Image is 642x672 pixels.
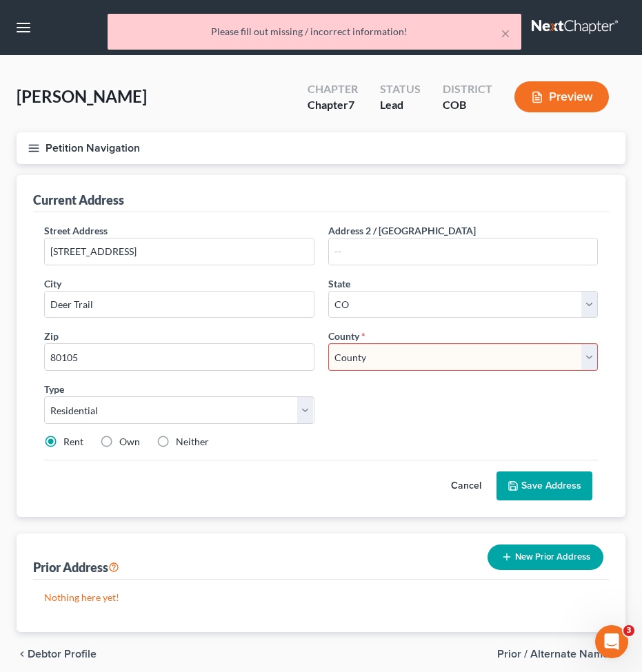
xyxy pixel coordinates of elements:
[33,559,119,576] div: Prior Address
[44,343,314,371] input: XXXXX
[308,97,358,113] div: Chapter
[33,192,124,208] div: Current Address
[501,25,510,41] button: ×
[497,649,614,660] span: Prior / Alternate Names
[329,238,598,265] input: --
[348,98,354,111] span: 7
[380,81,421,97] div: Status
[63,435,83,449] label: Rent
[44,591,598,604] p: Nothing here yet!
[45,292,314,318] input: Enter city...
[328,330,359,342] span: County
[44,225,108,236] span: Street Address
[496,471,592,500] button: Save Address
[328,223,476,238] label: Address 2 / [GEOGRAPHIC_DATA]
[119,435,140,449] label: Own
[44,278,61,289] span: City
[436,472,496,500] button: Cancel
[44,382,64,396] label: Type
[17,132,625,164] button: Petition Navigation
[514,81,609,112] button: Preview
[380,97,421,113] div: Lead
[176,435,209,449] label: Neither
[17,86,147,106] span: [PERSON_NAME]
[45,238,314,265] input: Enter street address
[44,330,59,342] span: Zip
[623,625,634,636] span: 3
[443,81,492,97] div: District
[17,649,28,660] i: chevron_left
[28,649,97,660] span: Debtor Profile
[497,649,625,660] button: Prior / Alternate Names chevron_right
[328,278,350,289] span: State
[595,625,628,658] iframe: Intercom live chat
[443,97,492,113] div: COB
[119,25,510,39] div: Please fill out missing / incorrect information!
[488,544,603,570] button: New Prior Address
[308,81,358,97] div: Chapter
[17,649,97,660] button: chevron_left Debtor Profile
